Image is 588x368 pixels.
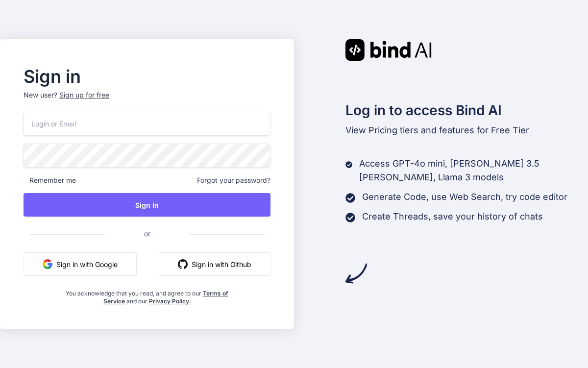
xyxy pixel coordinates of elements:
p: New user? [24,90,270,112]
span: or [105,221,190,245]
button: Sign in with Github [159,252,270,276]
p: tiers and features for Free Tier [345,123,588,137]
p: Access GPT-4o mini, [PERSON_NAME] 3.5 [PERSON_NAME], Llama 3 models [359,157,588,184]
h2: Log in to access Bind AI [345,100,588,121]
p: Generate Code, use Web Search, try code editor [362,190,567,204]
button: Sign in with Google [24,252,137,276]
input: Login or Email [24,112,270,136]
button: Sign In [24,193,270,217]
a: Privacy Policy. [149,297,191,305]
span: View Pricing [345,125,397,135]
div: You acknowledge that you read, and agree to our and our [65,284,229,305]
span: Forgot your password? [197,175,270,185]
h2: Sign in [24,69,270,84]
p: Create Threads, save your history of chats [362,210,543,223]
img: github [178,259,188,269]
img: google [43,259,52,269]
a: Terms of Service [103,290,229,305]
img: Bind AI logo [345,39,432,61]
div: Sign up for free [59,90,109,100]
span: Remember me [24,175,76,185]
img: arrow [345,263,367,284]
